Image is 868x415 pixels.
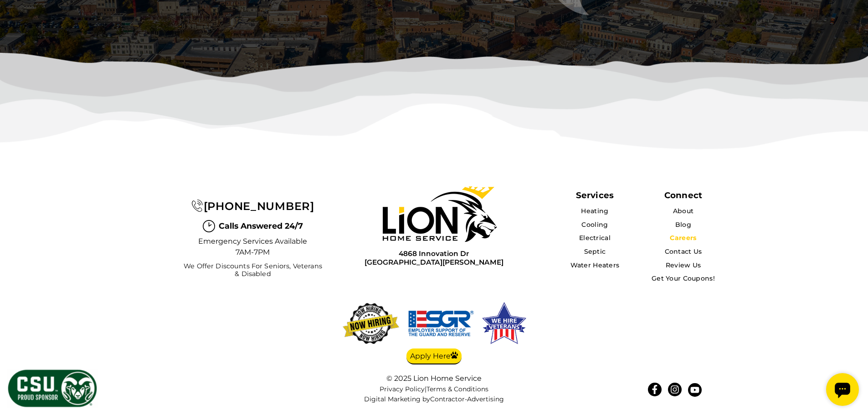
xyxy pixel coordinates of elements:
[343,385,525,404] nav: |
[570,261,620,269] a: Water Heaters
[652,274,715,282] a: Get Your Coupons!
[664,190,702,200] div: Connect
[204,200,314,213] span: [PHONE_NUMBER]
[7,369,98,408] img: CSU Sponsor Badge
[380,385,425,393] a: Privacy Policy
[576,190,614,200] span: Services
[365,249,503,267] a: 4868 Innovation Dr[GEOGRAPHIC_DATA][PERSON_NAME]
[407,301,475,346] img: We hire veterans
[430,395,504,403] a: Contractor-Advertising
[4,4,36,36] div: Open chat widget
[191,200,314,213] a: [PHONE_NUMBER]
[584,247,606,256] a: Septic
[406,348,462,365] a: Apply Here
[365,258,503,266] span: [GEOGRAPHIC_DATA][PERSON_NAME]
[365,249,503,258] span: 4868 Innovation Dr
[426,385,488,393] a: Terms & Conditions
[219,220,303,232] span: Calls Answered 24/7
[675,220,691,229] a: Blog
[481,301,527,346] img: We hire veterans
[343,374,525,383] div: © 2025 Lion Home Service
[581,220,608,229] a: Cooling
[673,207,693,215] a: About
[181,262,324,278] span: We Offer Discounts for Seniors, Veterans & Disabled
[343,395,525,403] div: Digital Marketing by
[579,234,611,242] a: Electrical
[665,247,702,256] a: Contact Us
[581,207,608,215] a: Heating
[340,301,401,346] img: now-hiring
[666,261,701,269] a: Review Us
[198,236,308,258] span: Emergency Services Available 7AM-7PM
[670,234,696,242] a: Careers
